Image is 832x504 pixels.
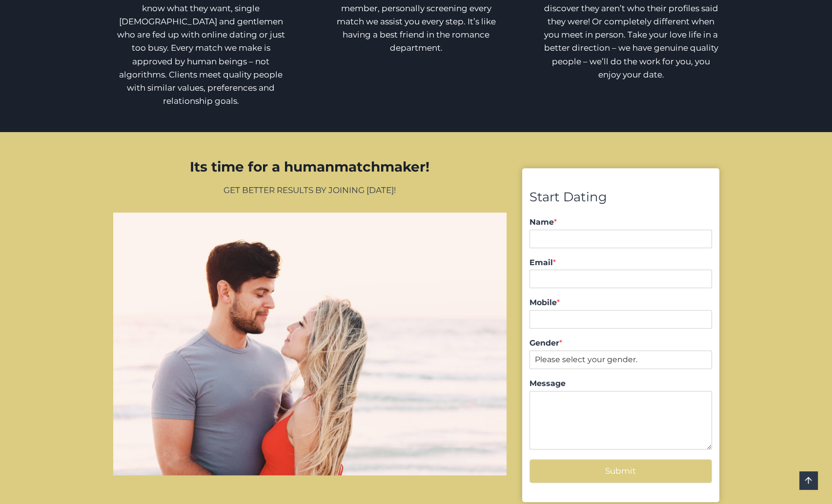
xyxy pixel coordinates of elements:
label: Mobile [529,298,711,308]
label: Name [529,217,711,228]
a: matchmaker [334,158,426,175]
div: Start Dating [529,187,711,208]
h2: Its time for a human ! [113,156,507,177]
p: GET BETTER RESULTS BY JOINING [DATE]! [113,184,507,197]
input: Mobile [529,310,711,329]
label: Email [529,258,711,268]
label: Gender [529,338,711,349]
a: Scroll to top [799,471,817,489]
button: Submit [529,459,711,483]
label: Message [529,379,711,389]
